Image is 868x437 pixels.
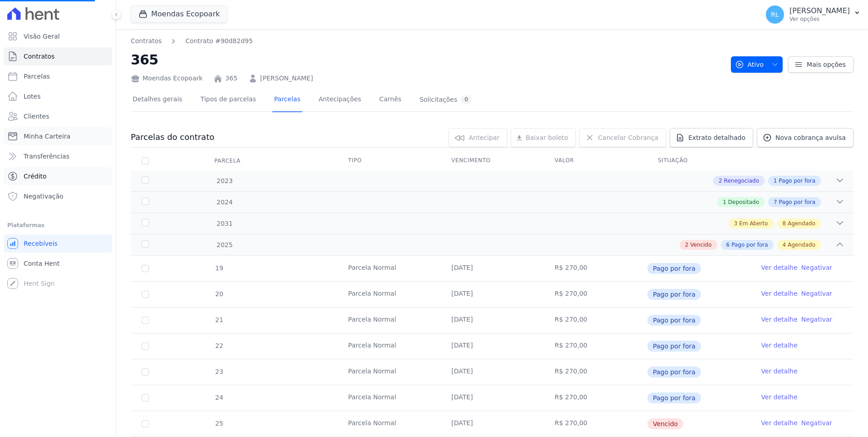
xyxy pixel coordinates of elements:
[759,2,868,27] button: RL [PERSON_NAME] Ver opções
[647,392,701,403] span: Pago por fora
[4,254,112,273] a: Conta Hent
[670,128,753,147] a: Extrato detalhado
[418,88,473,112] a: Solicitações0
[4,147,112,165] a: Transferências
[440,151,543,170] th: Vencimento
[142,343,149,350] input: Só é possível selecionar pagamentos em aberto
[685,241,689,249] span: 2
[647,263,701,274] span: Pago por fora
[131,132,214,143] h3: Parcelas do contrato
[199,88,258,112] a: Tipos de parcelas
[131,50,724,70] h2: 365
[647,367,701,377] span: Pago por fora
[337,359,440,385] td: Parcela Normal
[185,36,253,46] a: Contrato #90d82d95
[774,198,777,206] span: 7
[4,87,112,105] a: Lotes
[4,107,112,125] a: Clientes
[731,241,768,249] span: Pago por fora
[131,74,202,83] div: Moendas Ecopoark
[647,151,750,170] th: Situação
[801,419,833,427] a: Negativar
[24,239,58,248] span: Recebíveis
[761,315,798,324] a: Ver detalhe
[788,219,815,228] span: Agendado
[131,36,162,46] a: Contratos
[272,88,302,112] a: Parcelas
[774,177,777,185] span: 1
[719,177,722,185] span: 2
[726,241,730,249] span: 6
[724,177,759,185] span: Renegociado
[788,241,815,249] span: Agendado
[735,56,764,73] span: Ativo
[801,316,833,323] a: Negativar
[761,289,798,298] a: Ver detalhe
[142,291,149,298] input: Só é possível selecionar pagamentos em aberto
[544,308,647,333] td: R$ 270,00
[142,368,149,376] input: Só é possível selecionar pagamentos em aberto
[440,308,543,333] td: [DATE]
[734,219,738,228] span: 3
[337,411,440,437] td: Parcela Normal
[761,341,798,350] a: Ver detalhe
[142,394,149,402] input: Só é possível selecionar pagamentos em aberto
[690,241,711,249] span: Vencido
[461,95,472,104] div: 0
[761,392,798,402] a: Ver detalhe
[779,198,815,206] span: Pago por fora
[214,264,223,272] span: 19
[225,74,237,83] a: 365
[317,88,363,112] a: Antecipações
[544,359,647,385] td: R$ 270,00
[214,394,223,401] span: 24
[757,128,853,147] a: Nova cobrança avulsa
[544,256,647,281] td: R$ 270,00
[4,47,112,65] a: Contratos
[337,333,440,359] td: Parcela Normal
[440,256,543,281] td: [DATE]
[337,385,440,411] td: Parcela Normal
[337,282,440,307] td: Parcela Normal
[647,289,701,300] span: Pago por fora
[783,219,786,228] span: 8
[214,316,223,323] span: 21
[544,333,647,359] td: R$ 270,00
[647,315,701,326] span: Pago por fora
[4,127,112,145] a: Minha Carteira
[544,411,647,437] td: R$ 270,00
[789,15,850,23] p: Ver opções
[24,132,70,141] span: Minha Carteira
[544,151,647,170] th: Valor
[337,308,440,333] td: Parcela Normal
[260,74,313,83] a: [PERSON_NAME]
[24,72,50,81] span: Parcelas
[142,420,149,427] input: default
[761,263,798,272] a: Ver detalhe
[789,6,850,15] p: [PERSON_NAME]
[739,219,768,228] span: Em Aberto
[440,411,543,437] td: [DATE]
[801,290,833,297] a: Negativar
[24,172,47,181] span: Crédito
[337,256,440,281] td: Parcela Normal
[779,177,815,185] span: Pago por fora
[131,5,227,23] button: Moendas Ecopoark
[131,36,253,46] nav: Breadcrumb
[377,88,403,112] a: Carnês
[24,192,64,201] span: Negativação
[544,282,647,307] td: R$ 270,00
[771,11,779,18] span: RL
[4,234,112,253] a: Recebíveis
[24,32,60,41] span: Visão Geral
[783,241,786,249] span: 4
[761,418,798,427] a: Ver detalhe
[728,198,759,206] span: Depositado
[440,333,543,359] td: [DATE]
[723,198,726,206] span: 1
[131,88,184,112] a: Detalhes gerais
[214,368,223,375] span: 23
[788,56,853,73] a: Mais opções
[775,133,846,142] span: Nova cobrança avulsa
[440,282,543,307] td: [DATE]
